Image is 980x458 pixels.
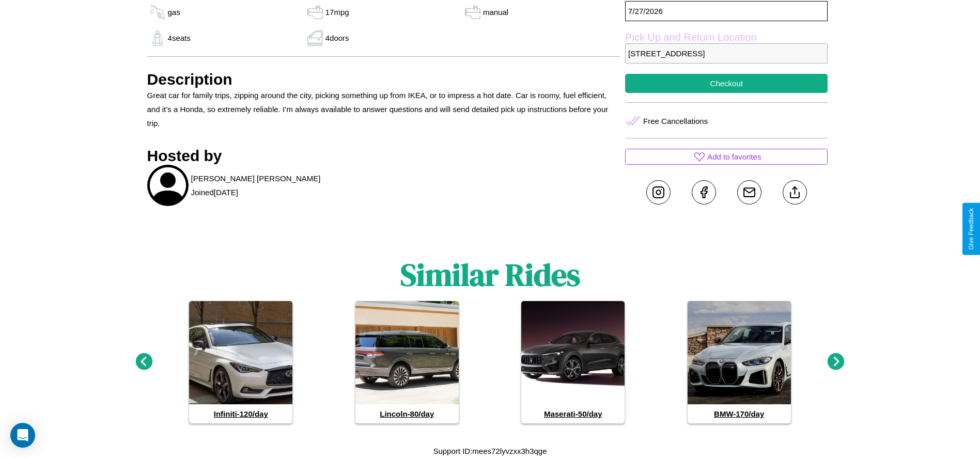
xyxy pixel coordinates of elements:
[483,5,508,19] p: manual
[325,5,349,19] p: 17 mpg
[10,423,35,448] div: Open Intercom Messenger
[400,254,580,296] h1: Similar Rides
[147,147,620,165] h3: Hosted by
[305,5,325,20] img: gas
[707,150,761,164] p: Add to favorites
[433,444,547,458] p: Support ID: mees72lyvzxx3h3qge
[625,149,828,165] button: Add to favorites
[147,88,620,130] p: Great car for family trips, zipping around the city, picking something up from IKEA, or to impres...
[462,5,483,20] img: gas
[625,74,828,93] button: Checkout
[147,71,620,88] h3: Description
[189,301,292,423] a: Infiniti-120/day
[168,31,191,45] p: 4 seats
[688,301,791,423] a: BMW-170/day
[147,5,168,20] img: gas
[191,171,321,185] p: [PERSON_NAME] [PERSON_NAME]
[325,31,349,45] p: 4 doors
[147,30,168,46] img: gas
[305,30,325,46] img: gas
[191,185,238,199] p: Joined [DATE]
[521,301,625,423] a: Maserati-50/day
[355,404,459,423] h4: Lincoln - 80 /day
[521,404,625,423] h4: Maserati - 50 /day
[625,1,828,21] p: 7 / 27 / 2026
[625,31,828,43] label: Pick Up and Return Location
[355,301,459,423] a: Lincoln-80/day
[168,5,180,19] p: gas
[688,404,791,423] h4: BMW - 170 /day
[968,208,975,250] div: Give Feedback
[643,114,708,128] p: Free Cancellations
[189,404,292,423] h4: Infiniti - 120 /day
[625,43,828,64] p: [STREET_ADDRESS]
